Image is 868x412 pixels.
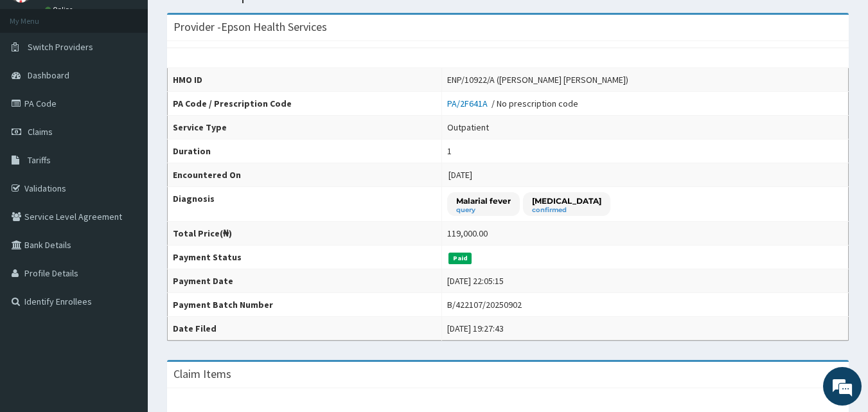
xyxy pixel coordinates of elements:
[532,207,601,213] small: confirmed
[447,298,522,311] div: B/422107/20250902
[168,222,442,246] th: Total Price(₦)
[168,293,442,317] th: Payment Batch Number
[168,187,442,222] th: Diagnosis
[28,154,51,166] span: Tariffs
[173,368,231,380] h3: Claim Items
[168,317,442,341] th: Date Filed
[168,269,442,293] th: Payment Date
[168,68,442,92] th: HMO ID
[173,21,327,33] h3: Provider - Epson Health Services
[532,195,601,206] p: [MEDICAL_DATA]
[168,246,442,269] th: Payment Status
[447,73,628,86] div: ENP/10922/A ([PERSON_NAME] [PERSON_NAME])
[448,169,472,181] span: [DATE]
[168,116,442,139] th: Service Type
[448,253,472,264] span: Paid
[28,126,53,138] span: Claims
[168,139,442,163] th: Duration
[168,92,442,116] th: PA Code / Prescription Code
[447,97,578,110] div: / No prescription code
[447,227,488,240] div: 119,000.00
[447,274,504,287] div: [DATE] 22:05:15
[447,322,504,335] div: [DATE] 19:27:43
[447,98,492,109] a: PA/2F641A
[168,163,442,187] th: Encountered On
[456,207,511,213] small: query
[456,195,511,206] p: Malarial fever
[447,145,452,157] div: 1
[45,5,76,14] a: Online
[28,69,69,81] span: Dashboard
[28,41,93,53] span: Switch Providers
[447,121,489,134] div: Outpatient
